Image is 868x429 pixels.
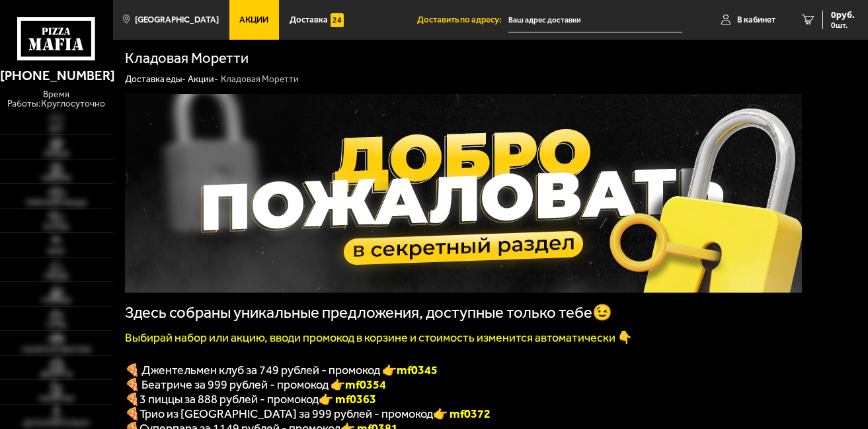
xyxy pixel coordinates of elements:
[125,94,802,293] img: 1024x1024
[737,15,775,24] span: В кабинет
[331,13,344,27] img: 15daf4d41897b9f0e9f617042186c801.svg
[139,392,319,406] span: 3 пиццы за 888 рублей - промокод
[125,303,612,322] span: Здесь собраны уникальные предложения, доступные только тебе😉
[125,363,438,377] span: 🍕 Джентельмен клуб за 749 рублей - промокод 👉
[319,392,376,406] font: 👉 mf0363
[345,377,386,392] b: mf0354
[125,330,632,345] font: Выбирай набор или акцию, вводи промокод в корзине и стоимость изменится автоматически 👇
[125,406,139,421] font: 🍕
[433,406,491,421] font: 👉 mf0372
[508,8,682,32] input: Ваш адрес доставки
[239,15,268,24] span: Акции
[125,52,249,66] h1: Кладовая Моретти
[188,73,218,84] a: Акции-
[125,377,386,392] span: 🍕 Беатриче за 999 рублей - промокод 👉
[831,21,855,29] span: 0 шт.
[397,363,438,377] b: mf0345
[417,15,508,24] span: Доставить по адресу:
[125,392,139,406] font: 🍕
[139,406,433,421] span: Трио из [GEOGRAPHIC_DATA] за 999 рублей - промокод
[831,11,855,20] span: 0 руб.
[125,73,186,84] a: Доставка еды-
[221,73,299,85] div: Кладовая Моретти
[135,15,219,24] span: [GEOGRAPHIC_DATA]
[290,15,328,24] span: Доставка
